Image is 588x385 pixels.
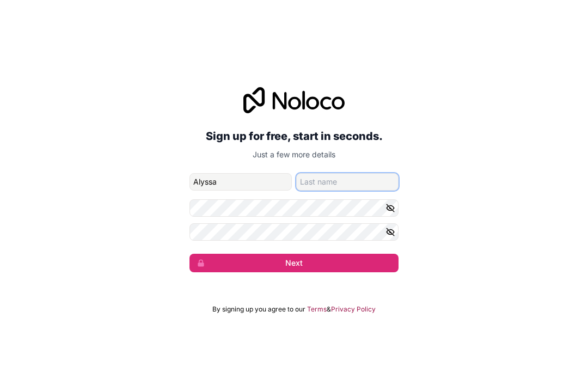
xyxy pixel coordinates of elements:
p: Just a few more details [189,149,399,160]
input: Password [189,199,399,217]
input: Confirm password [189,223,399,241]
a: Privacy Policy [331,305,376,314]
input: given-name [189,173,292,191]
input: family-name [296,173,399,191]
button: Next [189,254,399,272]
span: & [327,305,331,314]
a: Terms [307,305,327,314]
span: By signing up you agree to our [212,305,305,314]
h2: Sign up for free, start in seconds. [189,126,399,146]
